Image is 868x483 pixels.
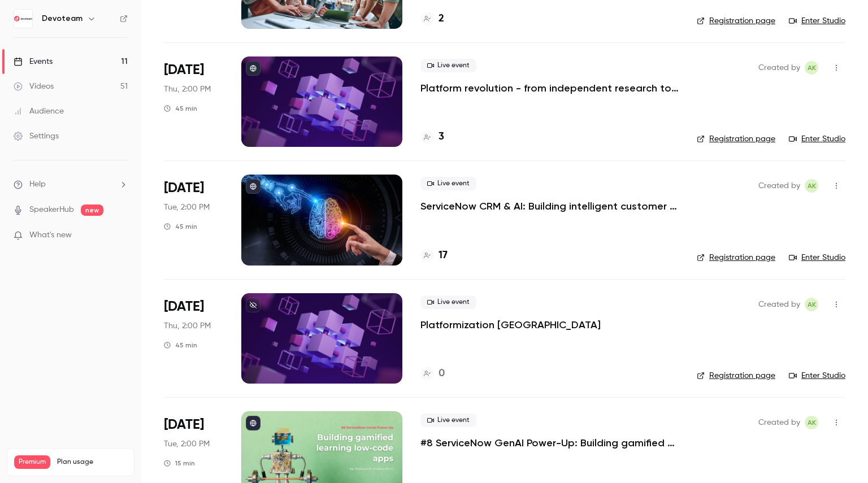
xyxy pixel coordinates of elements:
[164,104,197,113] div: 45 min
[420,318,601,332] a: Platformization [GEOGRAPHIC_DATA]
[789,133,845,145] a: Enter Studio
[42,13,83,24] h6: Devoteam
[439,248,448,263] h4: 17
[789,15,845,27] a: Enter Studio
[805,416,818,429] span: Adrianna Kielin
[758,179,800,193] span: Created by
[14,130,59,142] div: Settings
[164,84,211,95] span: Thu, 2:00 PM
[420,81,679,95] a: Platform revolution - from independent research to real-world results
[808,298,816,311] span: AK
[420,59,476,72] span: Live event
[697,252,775,263] a: Registration page
[164,293,223,384] div: Sep 25 Thu, 2:00 PM (Europe/Amsterdam)
[164,416,204,434] span: [DATE]
[164,202,210,213] span: Tue, 2:00 PM
[758,416,800,429] span: Created by
[164,341,197,350] div: 45 min
[164,320,211,332] span: Thu, 2:00 PM
[164,298,204,316] span: [DATE]
[805,298,818,311] span: Adrianna Kielin
[14,56,53,67] div: Events
[14,81,54,92] div: Videos
[805,61,818,75] span: Adrianna Kielin
[29,179,46,190] span: Help
[789,252,845,263] a: Enter Studio
[420,248,448,263] a: 17
[57,458,127,467] span: Plan usage
[789,370,845,381] a: Enter Studio
[14,10,32,28] img: Devoteam
[697,15,775,27] a: Registration page
[808,179,816,193] span: AK
[420,11,444,27] a: 2
[164,175,223,265] div: Sep 23 Tue, 2:00 PM (Europe/Amsterdam)
[14,455,50,469] span: Premium
[758,61,800,75] span: Created by
[164,459,195,468] div: 15 min
[758,298,800,311] span: Created by
[164,438,210,450] span: Tue, 2:00 PM
[14,179,128,190] li: help-dropdown-opener
[697,133,775,145] a: Registration page
[420,414,476,427] span: Live event
[697,370,775,381] a: Registration page
[29,229,72,241] span: What's new
[808,61,816,75] span: AK
[420,295,476,309] span: Live event
[164,179,204,197] span: [DATE]
[164,222,197,231] div: 45 min
[808,416,816,429] span: AK
[420,199,679,213] a: ServiceNow CRM & AI: Building intelligent customer relationships
[420,129,444,145] a: 3
[81,204,103,216] span: new
[14,106,64,117] div: Audience
[439,129,444,145] h4: 3
[114,230,128,241] iframe: Noticeable Trigger
[439,366,445,381] h4: 0
[805,179,818,193] span: Adrianna Kielin
[420,177,476,190] span: Live event
[164,56,223,147] div: Sep 18 Thu, 2:00 PM (Europe/Amsterdam)
[420,436,679,450] a: #8 ServiceNow GenAI Power-Up: Building gamified learning low-code apps
[29,204,74,216] a: SpeakerHub
[164,61,204,79] span: [DATE]
[420,366,445,381] a: 0
[439,11,444,27] h4: 2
